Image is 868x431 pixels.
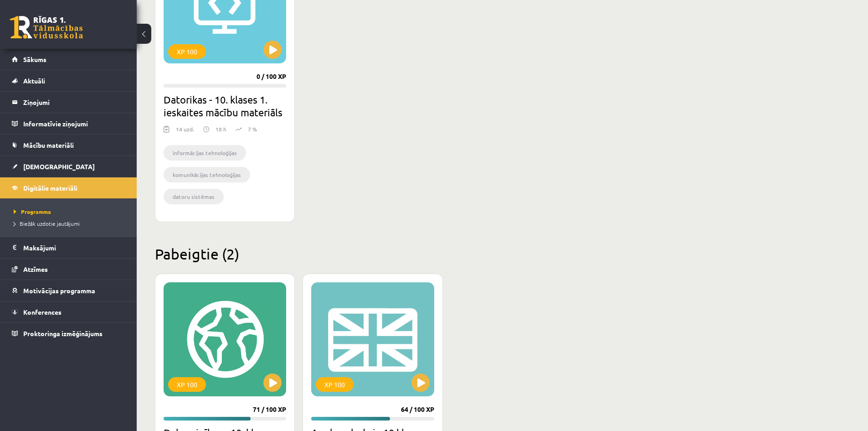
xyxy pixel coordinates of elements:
p: 18 h [216,125,226,133]
a: Maksājumi [12,237,125,258]
span: Programma [14,208,51,215]
a: Ziņojumi [12,92,125,113]
a: Mācību materiāli [12,135,125,156]
p: 7 % [248,125,257,133]
h2: Datorikas - 10. klases 1. ieskaites mācību materiāls [164,93,286,119]
li: datoru sistēmas [164,189,224,204]
h2: Pabeigtie (2) [155,245,738,263]
a: Proktoringa izmēģinājums [12,323,125,344]
a: [DEMOGRAPHIC_DATA] [12,156,125,177]
span: Proktoringa izmēģinājums [23,329,103,338]
div: XP 100 [316,377,354,392]
legend: Informatīvie ziņojumi [23,113,125,134]
a: Informatīvie ziņojumi [12,113,125,134]
a: Aktuāli [12,70,125,91]
li: informācijas tehnoloģijas [164,145,246,161]
li: komunikācijas tehnoloģijas [164,167,250,182]
span: Sākums [23,55,46,63]
a: Digitālie materiāli [12,177,125,198]
legend: Ziņojumi [23,92,125,113]
a: Rīgas 1. Tālmācības vidusskola [10,16,83,39]
a: Konferences [12,301,125,322]
span: Digitālie materiāli [23,184,77,192]
span: Aktuāli [23,77,45,85]
legend: Maksājumi [23,237,125,258]
a: Atzīmes [12,259,125,280]
span: Mācību materiāli [23,141,74,149]
span: Konferences [23,308,62,316]
div: XP 100 [168,44,206,59]
span: Biežāk uzdotie jautājumi [14,220,80,227]
div: 14 uzd. [176,125,194,139]
span: [DEMOGRAPHIC_DATA] [23,162,95,171]
a: Programma [14,208,128,216]
span: Atzīmes [23,265,48,273]
div: XP 100 [168,377,206,392]
a: Biežāk uzdotie jautājumi [14,219,128,228]
span: Motivācijas programma [23,286,95,295]
a: Sākums [12,49,125,70]
a: Motivācijas programma [12,280,125,301]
